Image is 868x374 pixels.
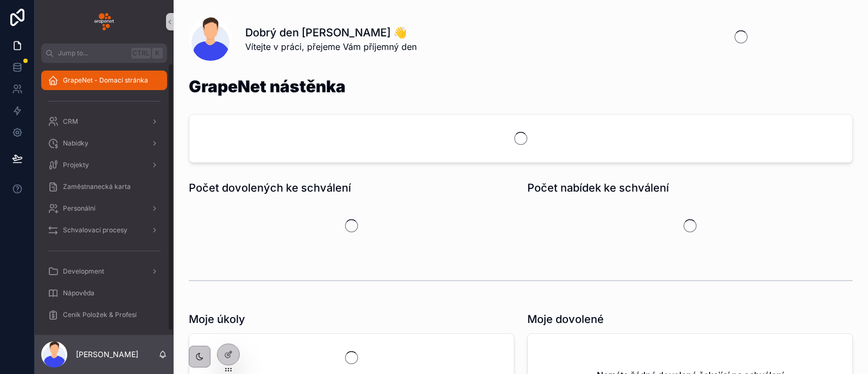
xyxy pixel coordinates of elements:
[41,177,167,196] a: Zaměstnanecká karta
[41,220,167,240] a: Schvalovací procesy
[245,40,417,53] span: Vítejte v práci, přejeme Vám příjemný den
[63,76,148,85] span: GrapeNet - Domací stránka
[94,13,114,30] img: App logo
[41,305,167,325] a: Ceník Položek & Profesí
[527,180,669,195] h1: Počet nabídek ke schválení
[41,199,167,218] a: Personální
[189,312,245,327] h1: Moje úkoly
[41,283,167,303] a: Nápověda
[41,43,167,63] button: Jump to...CtrlK
[189,78,346,94] h1: GrapeNet nástěnka
[153,49,162,58] span: K
[63,310,137,319] span: Ceník Položek & Profesí
[189,180,351,195] h1: Počet dovolených ke schválení
[41,155,167,175] a: Projekty
[41,134,167,153] a: Nabídky
[131,48,151,59] span: Ctrl
[245,25,417,40] h1: Dobrý den [PERSON_NAME] 👋
[63,267,104,276] span: Development
[527,312,604,327] h1: Moje dovolené
[63,226,127,234] span: Schvalovací procesy
[41,71,167,90] a: GrapeNet - Domací stránka
[63,204,95,213] span: Personální
[63,161,89,169] span: Projekty
[58,49,127,58] span: Jump to...
[63,117,78,126] span: CRM
[41,112,167,131] a: CRM
[41,262,167,281] a: Development
[35,63,174,335] div: scrollable content
[63,289,94,297] span: Nápověda
[63,139,88,148] span: Nabídky
[63,182,131,191] span: Zaměstnanecká karta
[76,349,138,360] p: [PERSON_NAME]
